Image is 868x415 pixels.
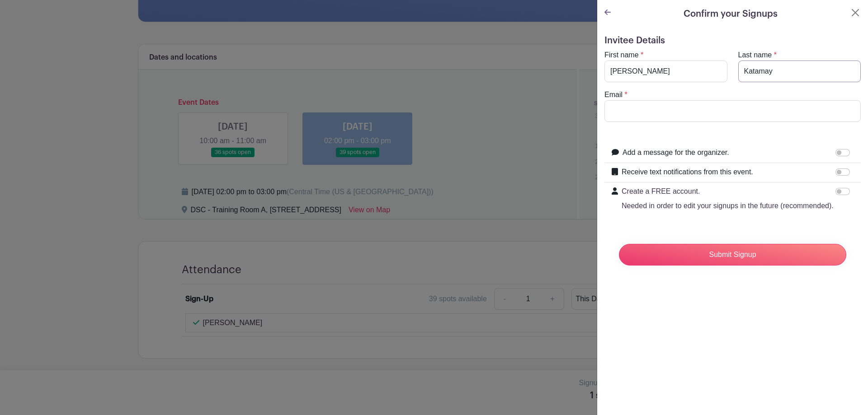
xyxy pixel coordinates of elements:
[604,35,861,46] h5: Invitee Details
[684,7,778,21] h5: Confirm your Signups
[604,50,639,61] label: First name
[738,50,772,61] label: Last name
[622,201,834,211] p: Needed in order to edit your signups in the future (recommended).
[622,167,753,177] label: Receive text notifications from this event.
[623,147,729,158] label: Add a message for the organizer.
[850,7,861,18] button: Close
[622,186,834,197] p: Create a FREE account.
[619,244,846,266] input: Submit Signup
[604,89,623,100] label: Email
